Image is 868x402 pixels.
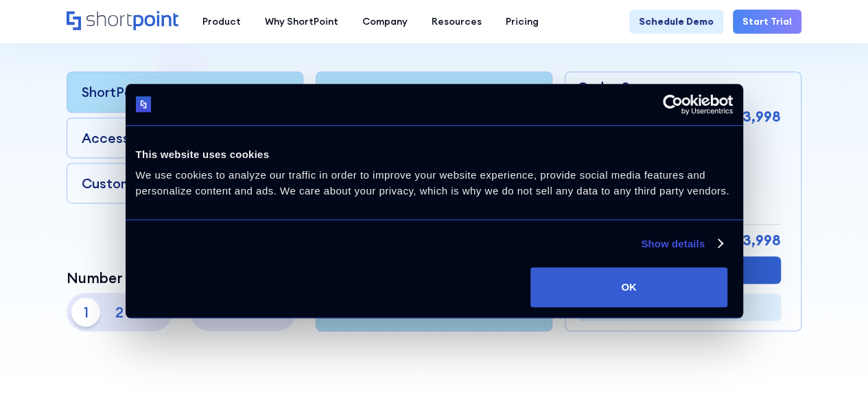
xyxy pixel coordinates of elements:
a: Schedule Demo [629,10,723,34]
p: Order Summary: [577,77,781,99]
a: Usercentrics Cookiebot - opens in a new window [613,94,733,115]
p: 1 [71,298,100,326]
p: $3,998 [734,106,781,128]
a: Home [67,11,178,32]
a: Product [190,10,253,34]
div: Product [202,14,241,29]
img: logo [136,97,152,113]
p: 2 [105,298,134,326]
div: Pricing [506,14,539,29]
p: ShortPoint Package [82,82,210,102]
p: $3,998 [734,230,781,252]
iframe: Chat Widget [621,243,868,402]
span: We use cookies to analyze our traffic in order to improve your website experience, provide social... [136,169,729,197]
a: Company [350,10,419,34]
a: Why ShortPoint [253,10,350,34]
a: Pricing [493,10,550,34]
div: Company [362,14,408,29]
p: Accessibility [82,128,165,148]
a: Resources [419,10,493,34]
button: OK [530,267,727,307]
a: Start Trial [733,10,801,34]
p: Number of Designers [67,269,211,287]
div: Why ShortPoint [265,14,338,29]
a: Show details [641,236,722,252]
p: Custom Design Service [82,175,231,192]
div: Resources [432,14,482,29]
p: ShortPoint Package: [328,82,539,99]
div: This website uses cookies [136,146,733,163]
a: Number of Designers [67,269,235,287]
